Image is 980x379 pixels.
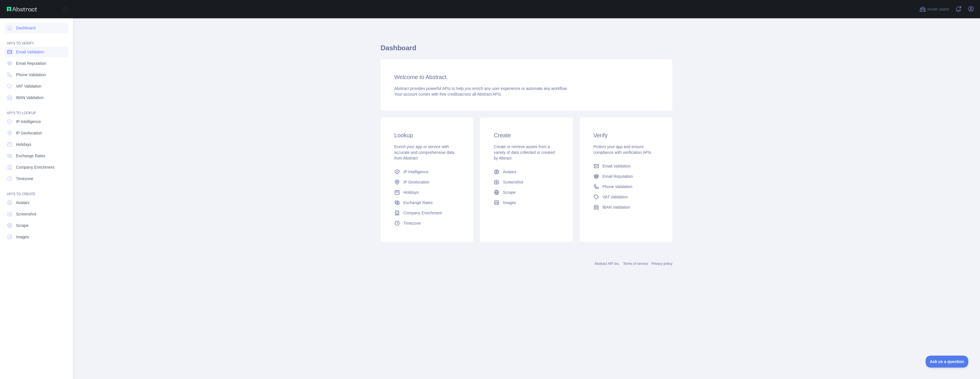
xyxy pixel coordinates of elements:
span: Images [503,200,516,205]
span: Email Validation [16,49,44,55]
a: Privacy policy [652,262,672,266]
span: Screenshot [503,179,523,185]
span: Email Reputation [603,174,633,179]
a: Phone Validation [5,70,68,80]
h3: Lookup [394,131,460,139]
a: IP Geolocation [392,177,462,187]
a: Exchange Rates [5,151,68,161]
span: Scrape [503,189,515,195]
a: Avatars [491,167,561,177]
a: Holidays [392,187,462,197]
span: IBAN Validation [16,95,44,100]
a: Scrape [5,220,68,231]
a: Email Validation [591,161,661,171]
span: Avatars [16,200,29,205]
a: IP Geolocation [5,128,68,138]
a: Phone Validation [591,182,661,192]
span: Company Enrichment [16,164,54,170]
a: IBAN Validation [591,202,661,212]
span: IP Intelligence [403,169,428,175]
a: Images [5,232,68,242]
a: Scrape [491,187,561,197]
div: API'S TO LOOKUP [5,104,68,115]
a: Avatars [5,197,68,208]
a: Images [491,197,561,208]
span: Scrape [16,223,28,228]
span: Exchange Rates [403,200,433,205]
a: IP Intelligence [5,116,68,127]
span: Your account comes with across all Abstract APIs. [394,92,502,96]
span: Email Reputation [16,61,46,66]
span: Protect your app and ensure compliance with verification APIs [593,144,651,155]
span: Abstract provides powerful APIs to help you enrich any user experience or automate any workflow. [394,86,568,91]
a: IP Intelligence [392,167,462,177]
h3: Verify [593,131,659,139]
span: IP Geolocation [403,179,430,185]
a: Dashboard [5,23,68,33]
span: Avatars [503,169,516,175]
span: Screenshot [16,211,36,217]
a: Email Reputation [5,58,68,68]
span: Phone Validation [16,72,46,78]
a: IBAN Validation [5,92,68,103]
a: Company Enrichment [5,162,68,172]
span: Email Validation [603,163,631,169]
a: Abstract API Inc. [595,262,620,266]
span: Company Enrichment [403,210,442,216]
button: Invite users [918,5,950,14]
a: Terms of service [623,262,648,266]
span: Phone Validation [603,184,632,189]
a: VAT Validation [5,81,68,91]
span: Images [16,234,29,240]
a: Screenshot [491,177,561,187]
span: IP Intelligence [16,119,41,124]
a: VAT Validation [591,192,661,202]
div: API'S TO CREATE [5,185,68,196]
span: VAT Validation [16,83,41,89]
h1: Dashboard [381,43,672,57]
img: Abstract API [7,7,37,11]
span: Enrich your app or service with accurate and comprehensive data from Abstract [394,144,454,160]
a: Screenshot [5,209,68,219]
a: Timezone [5,174,68,184]
span: Invite users [927,6,949,13]
span: IP Geolocation [16,130,42,136]
h3: Create [494,131,559,139]
span: Timezone [403,220,421,226]
h3: Welcome to Abstract. [394,73,659,81]
a: Email Reputation [591,171,661,182]
span: VAT Validation [603,194,628,200]
a: Exchange Rates [392,197,462,208]
span: Timezone [16,176,33,182]
span: IBAN Validation [603,204,630,210]
span: Holidays [403,189,419,195]
a: Company Enrichment [392,208,462,218]
a: Email Validation [5,47,68,57]
span: Holidays [16,142,31,147]
span: free credits [440,92,459,96]
a: Holidays [5,139,68,150]
a: Timezone [392,218,462,228]
iframe: Toggle Customer Support [926,356,969,368]
span: Create or retrieve assets from a variety of data collected or created by Abtract [494,144,555,160]
span: Exchange Rates [16,153,45,159]
div: API'S TO VERIFY [5,34,68,46]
